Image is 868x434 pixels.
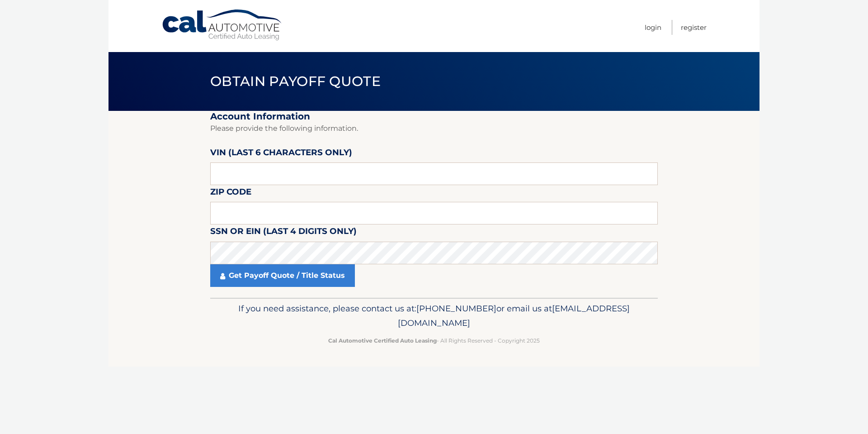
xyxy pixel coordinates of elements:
p: If you need assistance, please contact us at: or email us at [216,301,652,330]
strong: Cal Automotive Certified Auto Leasing [328,337,437,344]
p: - All Rights Reserved - Copyright 2025 [216,336,652,345]
span: Obtain Payoff Quote [210,73,381,90]
a: Login [645,20,661,35]
label: SSN or EIN (last 4 digits only) [210,224,357,241]
label: Zip Code [210,185,251,202]
label: VIN (last 6 characters only) [210,146,352,162]
a: Register [681,20,707,35]
span: [PHONE_NUMBER] [416,303,496,314]
h2: Account Information [210,111,658,122]
a: Cal Automotive [161,9,283,41]
a: Get Payoff Quote / Title Status [210,264,355,287]
p: Please provide the following information. [210,122,658,135]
